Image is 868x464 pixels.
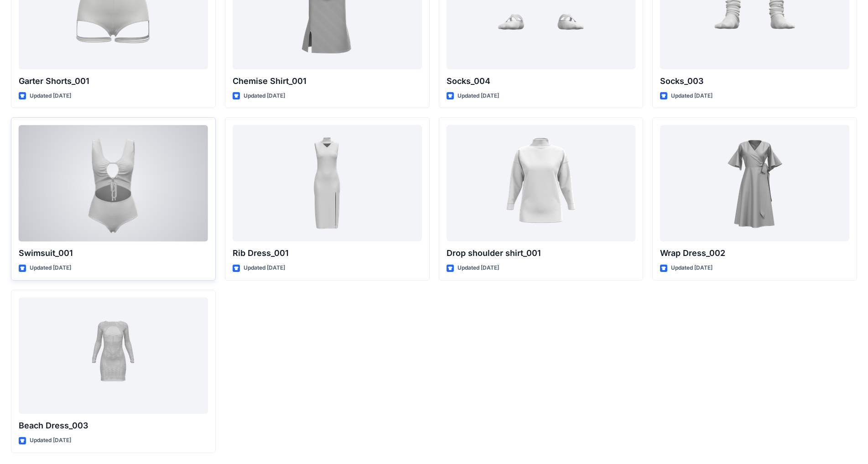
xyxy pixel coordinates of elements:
a: Drop shoulder shirt_001 [447,125,636,241]
p: Beach Dress_003 [19,419,208,432]
p: Drop shoulder shirt_001 [447,247,636,260]
p: Updated [DATE] [671,91,712,101]
a: Wrap Dress_002 [660,125,849,241]
p: Socks_003 [660,75,849,88]
p: Socks_004 [447,75,636,88]
a: Swimsuit_001 [19,125,208,241]
p: Updated [DATE] [457,91,499,101]
p: Updated [DATE] [457,263,499,273]
p: Updated [DATE] [671,263,712,273]
p: Chemise Shirt_001 [233,75,422,88]
a: Beach Dress_003 [19,297,208,414]
p: Swimsuit_001 [19,247,208,260]
p: Updated [DATE] [30,436,71,445]
p: Updated [DATE] [244,91,285,101]
p: Updated [DATE] [30,91,71,101]
p: Updated [DATE] [30,263,71,273]
p: Updated [DATE] [244,263,285,273]
a: Rib Dress_001 [233,125,422,241]
p: Garter Shorts_001 [19,75,208,88]
p: Wrap Dress_002 [660,247,849,260]
p: Rib Dress_001 [233,247,422,260]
